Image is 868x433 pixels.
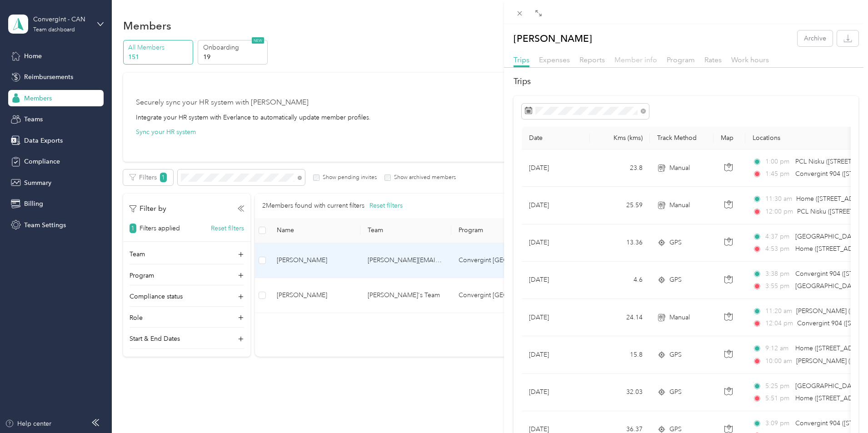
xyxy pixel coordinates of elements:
[765,157,791,167] span: 1:00 pm
[713,127,745,149] th: Map
[522,336,590,373] td: [DATE]
[669,275,682,285] span: GPS
[590,262,650,299] td: 4.6
[514,75,858,88] h2: Trips
[590,187,650,224] td: 25.59
[669,238,682,248] span: GPS
[590,127,650,149] th: Kms (kms)
[669,163,690,173] span: Manual
[798,30,833,46] button: Archive
[667,55,695,64] span: Program
[765,393,791,403] span: 5:51 pm
[522,374,590,411] td: [DATE]
[539,55,570,64] span: Expenses
[522,262,590,299] td: [DATE]
[522,187,590,224] td: [DATE]
[765,232,791,242] span: 4:37 pm
[590,374,650,411] td: 32.03
[590,224,650,262] td: 13.36
[817,382,868,433] iframe: Everlance-gr Chat Button Frame
[765,319,793,328] span: 12:04 pm
[765,381,791,391] span: 5:25 pm
[579,55,605,64] span: Reports
[522,299,590,336] td: [DATE]
[765,418,791,428] span: 3:09 pm
[614,55,657,64] span: Member info
[590,299,650,336] td: 24.14
[765,306,792,316] span: 11:20 am
[669,387,682,397] span: GPS
[514,30,592,46] p: [PERSON_NAME]
[650,127,713,149] th: Track Method
[514,55,529,64] span: Trips
[765,207,793,217] span: 12:00 pm
[765,194,792,204] span: 11:30 am
[765,269,791,279] span: 3:38 pm
[669,350,682,360] span: GPS
[731,55,769,64] span: Work hours
[765,281,791,291] span: 3:55 pm
[765,356,792,366] span: 10:00 am
[704,55,722,64] span: Rates
[765,169,791,179] span: 1:45 pm
[522,224,590,262] td: [DATE]
[765,244,791,254] span: 4:53 pm
[669,313,690,323] span: Manual
[522,127,590,149] th: Date
[590,149,650,187] td: 23.8
[590,336,650,373] td: 15.8
[669,200,690,210] span: Manual
[522,149,590,187] td: [DATE]
[765,343,791,353] span: 9:12 am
